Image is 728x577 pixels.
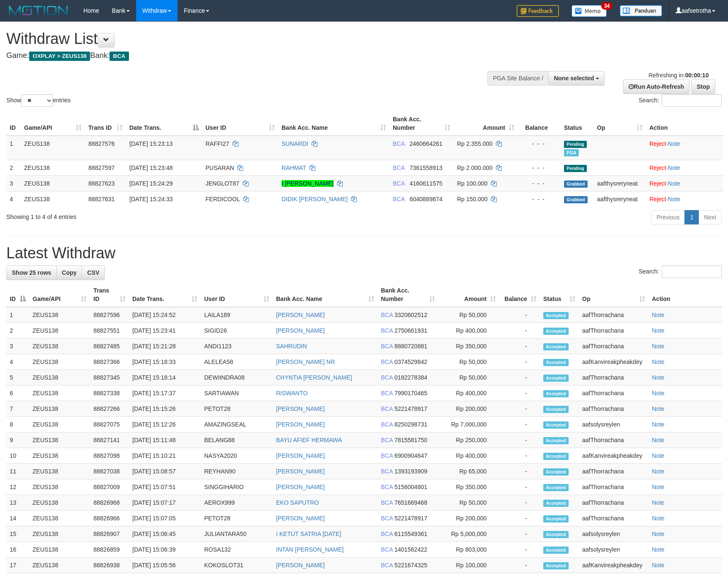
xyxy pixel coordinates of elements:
span: BCA [381,405,393,412]
td: 3 [6,339,29,354]
img: Button%20Memo.svg [572,5,607,17]
div: - - - [521,195,557,203]
a: [PERSON_NAME] NR [276,358,335,365]
td: 3 [6,175,21,191]
a: Note [652,390,665,397]
td: 9 [6,432,29,448]
td: - [499,386,540,401]
td: - [499,464,540,479]
span: Copy 7651669468 to clipboard [394,499,427,506]
span: BCA [393,180,405,187]
span: 34 [601,2,613,10]
span: Marked by aafsolysreylen [564,149,579,156]
td: - [499,339,540,354]
span: Accepted [543,390,569,397]
span: BCA [381,343,393,350]
td: - [499,401,540,417]
label: Show entries [6,94,71,107]
td: Rp 350,000 [438,339,499,354]
td: ZEUS138 [29,307,90,323]
a: Reject [649,164,666,171]
td: 6 [6,386,29,401]
td: · [646,136,723,160]
td: 88827009 [90,479,129,495]
label: Search: [639,265,722,278]
span: Accepted [543,437,569,444]
a: Note [652,343,665,350]
span: 88827597 [88,164,115,171]
th: Action [646,112,723,136]
a: Run Auto-Refresh [623,79,690,94]
td: - [499,495,540,511]
a: [PERSON_NAME] [276,327,325,334]
td: ZEUS138 [29,401,90,417]
td: Rp 7,000,000 [438,417,499,432]
a: Note [652,546,665,553]
td: DEWIINDRA08 [201,370,273,386]
td: - [499,511,540,526]
a: Note [652,312,665,318]
td: 88827098 [90,448,129,464]
a: CHYNTIA [PERSON_NAME] [276,374,352,381]
span: FERDICOOL [205,196,240,202]
td: 88827266 [90,401,129,417]
td: [DATE] 15:08:57 [129,464,201,479]
span: Accepted [543,375,569,382]
a: Reject [649,180,666,187]
th: Game/API: activate to sort column ascending [21,112,85,136]
td: [DATE] 15:23:41 [129,323,201,339]
span: Copy 0182278384 to clipboard [394,374,427,381]
span: Copy 3320602512 to clipboard [394,312,427,318]
a: Note [668,180,681,187]
td: Rp 50,000 [438,495,499,511]
a: Note [668,140,681,147]
td: [DATE] 15:24:52 [129,307,201,323]
td: REYHAN90 [201,464,273,479]
td: PETOT28 [201,511,273,526]
td: NASYA2020 [201,448,273,464]
span: CSV [87,269,99,276]
span: Grabbed [564,196,588,203]
th: ID: activate to sort column descending [6,283,29,307]
td: 2 [6,323,29,339]
td: 14 [6,511,29,526]
td: ZEUS138 [29,370,90,386]
a: SUNARDI [282,140,308,147]
td: 88827551 [90,323,129,339]
a: [PERSON_NAME] [276,312,325,318]
td: Rp 400,000 [438,323,499,339]
th: Op: activate to sort column ascending [594,112,646,136]
th: ID [6,112,21,136]
td: ZEUS138 [29,432,90,448]
td: aafKanvireakpheakdey [579,448,649,464]
a: Reject [649,140,666,147]
th: Action [649,283,722,307]
span: OXPLAY > ZEUS138 [29,52,90,61]
td: Rp 200,000 [438,401,499,417]
td: 7 [6,401,29,417]
td: · [646,191,723,207]
td: 88826966 [90,511,129,526]
th: Trans ID: activate to sort column ascending [85,112,126,136]
td: Rp 250,000 [438,432,499,448]
h1: Withdraw List [6,30,477,47]
a: Previous [651,210,685,224]
span: BCA [381,312,393,318]
span: None selected [554,75,594,82]
a: [PERSON_NAME] [276,405,325,412]
span: Accepted [543,328,569,335]
a: Note [668,164,681,171]
td: Rp 200,000 [438,511,499,526]
strong: 00:00:10 [685,72,709,79]
td: ZEUS138 [21,175,85,191]
td: [DATE] 15:15:26 [129,401,201,417]
span: Copy 2460664261 to clipboard [410,140,443,147]
span: Accepted [543,468,569,476]
span: Copy 5156004801 to clipboard [394,484,427,490]
a: Reject [649,196,666,202]
td: SINGGIHARIO [201,479,273,495]
span: 88827631 [88,196,115,202]
td: aafThorrachana [579,339,649,354]
th: User ID: activate to sort column ascending [202,112,278,136]
span: BCA [393,164,405,171]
